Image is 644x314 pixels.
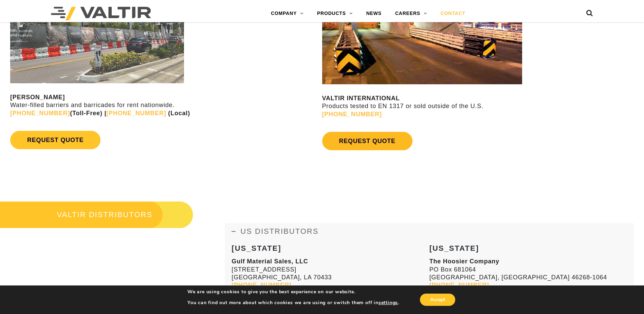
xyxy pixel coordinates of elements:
a: CONTACT [434,7,472,20]
a: COMPANY [264,7,310,20]
a: NEWS [360,7,388,20]
a: [PHONE_NUMBER] [10,110,70,117]
p: PO Box 681064 [GEOGRAPHIC_DATA], [GEOGRAPHIC_DATA] 46268-1064 [429,258,627,305]
a: CAREERS [388,7,434,20]
a: US DISTRIBUTORS [225,223,634,240]
p: We are using cookies to give you the best experience on our website. [187,289,399,295]
strong: Gulf Material Sales, LLC [232,258,308,265]
a: PRODUCTS [310,7,360,20]
p: [STREET_ADDRESS] [GEOGRAPHIC_DATA], LA 70433 [232,258,429,297]
strong: VALTIR INTERNATIONAL [322,95,400,102]
button: settings [379,300,398,306]
p: Water-filled barriers and barricades for rent nationwide. [10,93,320,117]
strong: The Hoosier Company [429,258,499,265]
a: [PHONE_NUMBER] [232,282,291,289]
p: You can find out more about which cookies we are using or switch them off in . [187,300,399,306]
span: US DISTRIBUTORS [240,227,318,235]
strong: (Toll-Free) | [10,110,106,117]
a: [PHONE_NUMBER] [429,282,489,289]
strong: [US_STATE] [429,244,479,252]
a: REQUEST QUOTE [322,132,412,150]
img: Valtir [51,7,151,20]
a: [PHONE_NUMBER] [106,110,166,117]
a: [PHONE_NUMBER] [322,111,382,118]
strong: [PERSON_NAME] [10,94,65,101]
button: Accept [420,294,455,306]
strong: [US_STATE] [232,244,281,252]
a: REQUEST QUOTE [10,131,100,149]
strong: (Local) [168,110,190,117]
